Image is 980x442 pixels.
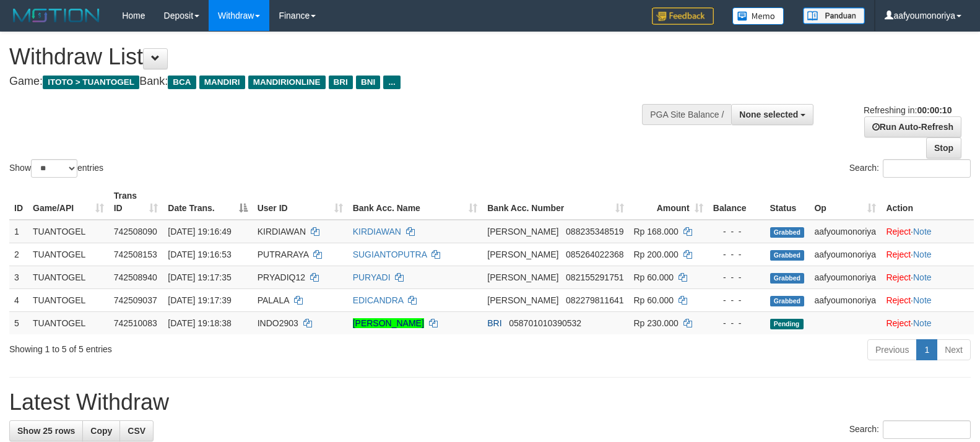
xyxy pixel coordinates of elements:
img: MOTION_logo.png [9,6,103,25]
th: Trans ID: activate to sort column ascending [109,184,163,220]
span: BRI [487,318,501,328]
th: Bank Acc. Number: activate to sort column ascending [482,184,628,220]
a: KIRDIAWAN [353,227,401,236]
span: Copy 085264022368 to clipboard [566,249,623,259]
span: ITOTO > TUANTOGEL [43,76,139,89]
span: Copy [90,426,112,436]
span: [DATE] 19:17:35 [168,272,231,282]
span: MANDIRIONLINE [248,76,326,89]
a: 1 [916,339,937,360]
h4: Game: Bank: [9,76,641,88]
td: TUANTOGEL [28,288,109,311]
td: aafyoumonoriya [809,243,881,266]
label: Search: [849,159,971,178]
a: Stop [926,137,961,158]
span: PRYADIQ12 [258,272,305,282]
td: aafyoumonoriya [809,220,881,243]
img: Feedback.jpg [652,7,714,25]
a: CSV [119,420,154,441]
a: Note [913,249,932,259]
td: 2 [9,243,28,266]
span: Rp 230.000 [634,318,679,328]
th: Action [881,184,974,220]
a: Reject [886,272,911,282]
span: PALALA [258,295,289,305]
td: TUANTOGEL [28,266,109,288]
span: INDO2903 [258,318,298,328]
span: Show 25 rows [17,426,75,436]
div: - - - [713,317,760,329]
span: [PERSON_NAME] [487,249,558,259]
input: Search: [883,420,971,439]
div: - - - [713,271,760,284]
th: Game/API: activate to sort column ascending [28,184,109,220]
td: 1 [9,220,28,243]
span: Pending [770,319,804,329]
a: Show 25 rows [9,420,83,441]
img: panduan.png [803,7,865,24]
h1: Latest Withdraw [9,390,971,415]
a: [PERSON_NAME] [353,318,424,328]
td: 5 [9,311,28,334]
a: PURYADI [353,272,391,282]
div: - - - [713,225,760,238]
span: BNI [356,76,380,89]
td: · [881,243,974,266]
span: [PERSON_NAME] [487,272,558,282]
span: MANDIRI [199,76,245,89]
th: Bank Acc. Name: activate to sort column ascending [348,184,483,220]
a: Note [913,295,932,305]
span: Grabbed [770,296,805,306]
td: · [881,266,974,288]
span: Copy 058701010390532 to clipboard [509,318,581,328]
span: 742508090 [114,227,157,236]
span: Copy 088235348519 to clipboard [566,227,623,236]
span: [DATE] 19:18:38 [168,318,231,328]
a: Reject [886,249,911,259]
span: Rp 60.000 [634,295,674,305]
span: 742509037 [114,295,157,305]
th: User ID: activate to sort column ascending [253,184,348,220]
button: None selected [731,104,813,125]
select: Showentries [31,159,77,178]
span: Rp 200.000 [634,249,679,259]
a: Reject [886,295,911,305]
td: TUANTOGEL [28,311,109,334]
span: Grabbed [770,250,805,261]
span: [DATE] 19:17:39 [168,295,231,305]
span: 742508153 [114,249,157,259]
th: Status [765,184,810,220]
a: Previous [867,339,917,360]
a: Note [913,318,932,328]
span: 742508940 [114,272,157,282]
span: None selected [739,110,798,119]
span: Rp 60.000 [634,272,674,282]
a: Next [937,339,971,360]
h1: Withdraw List [9,45,641,69]
span: Refreshing in: [864,105,952,115]
span: [PERSON_NAME] [487,295,558,305]
span: Rp 168.000 [634,227,679,236]
th: ID [9,184,28,220]
a: Run Auto-Refresh [864,116,961,137]
a: Copy [82,420,120,441]
td: 3 [9,266,28,288]
strong: 00:00:10 [917,105,952,115]
span: Grabbed [770,273,805,284]
td: aafyoumonoriya [809,266,881,288]
span: PUTRARAYA [258,249,309,259]
div: - - - [713,294,760,306]
th: Date Trans.: activate to sort column descending [163,184,252,220]
td: · [881,288,974,311]
td: TUANTOGEL [28,220,109,243]
span: BCA [168,76,196,89]
span: Copy 082155291751 to clipboard [566,272,623,282]
label: Search: [849,420,971,439]
td: aafyoumonoriya [809,288,881,311]
th: Balance [708,184,765,220]
span: KIRDIAWAN [258,227,306,236]
label: Show entries [9,159,103,178]
span: ... [383,76,400,89]
td: · [881,220,974,243]
div: Showing 1 to 5 of 5 entries [9,338,399,355]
